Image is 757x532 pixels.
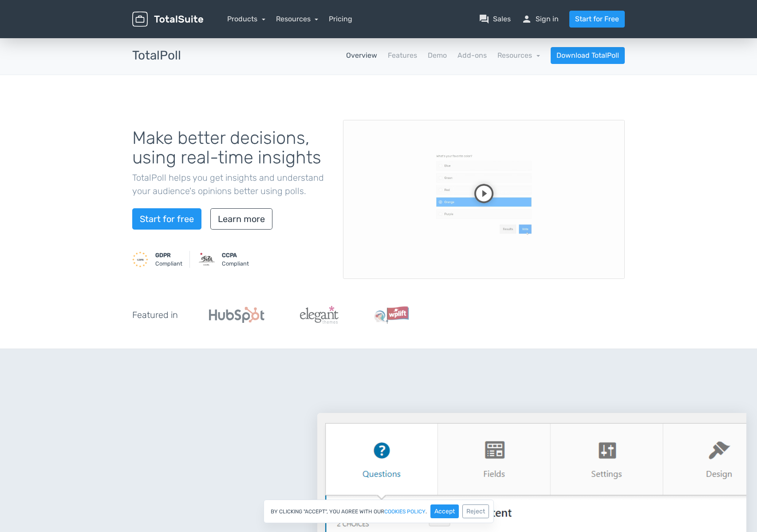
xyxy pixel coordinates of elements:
[222,252,237,258] strong: CCPA
[462,504,489,518] button: Reject
[479,14,489,24] span: question_answer
[521,14,532,24] span: person
[155,251,182,268] small: Compliant
[132,171,330,198] p: TotalPoll helps you get insights and understand your audience's opinions better using polls.
[132,49,181,63] h3: TotalPoll
[457,50,487,61] a: Add-ons
[132,310,178,320] h5: Featured in
[428,50,447,61] a: Demo
[521,14,559,24] a: personSign in
[132,251,148,267] img: GDPR
[276,15,319,23] a: Resources
[430,504,459,518] button: Accept
[497,51,540,60] a: Resources
[155,252,171,258] strong: GDPR
[222,251,249,268] small: Compliant
[374,306,409,324] img: WPLift
[300,306,339,324] img: ElegantThemes
[329,14,352,24] a: Pricing
[569,11,625,28] a: Start for Free
[384,509,426,514] a: cookies policy
[199,251,215,267] img: CCPA
[132,208,201,230] a: Start for free
[209,307,264,323] img: Hubspot
[210,208,272,230] a: Learn more
[388,50,417,61] a: Features
[264,500,494,523] div: By clicking "Accept", you agree with our .
[346,50,377,61] a: Overview
[551,47,625,64] a: Download TotalPoll
[227,15,265,23] a: Products
[132,12,203,27] img: TotalSuite for WordPress
[479,14,511,24] a: question_answerSales
[132,128,330,167] h1: Make better decisions, using real-time insights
